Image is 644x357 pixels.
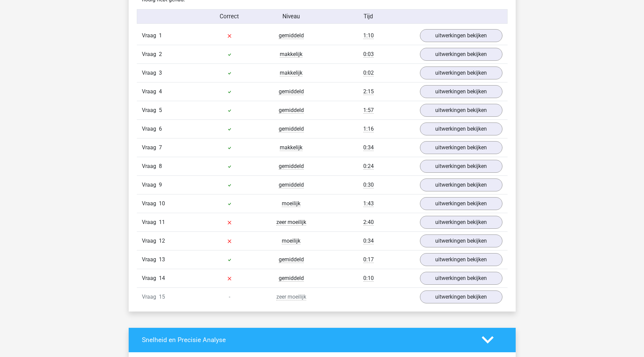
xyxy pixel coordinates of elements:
span: Vraag [142,50,159,58]
span: 1:43 [363,200,374,207]
a: uitwerkingen bekijken [420,85,502,98]
span: 13 [159,256,165,263]
span: 0:02 [363,70,374,76]
span: 0:03 [363,51,374,58]
span: 5 [159,107,162,113]
span: 0:10 [363,275,374,282]
span: Vraag [142,106,159,114]
span: 2:40 [363,219,374,226]
span: 1:57 [363,107,374,114]
h4: Snelheid en Precisie Analyse [142,336,472,344]
span: Vraag [142,144,159,152]
span: Vraag [142,256,159,264]
span: Vraag [142,181,159,189]
a: uitwerkingen bekijken [420,104,502,117]
span: gemiddeld [279,275,304,282]
span: makkelijk [280,144,302,151]
span: 7 [159,144,162,151]
span: 4 [159,88,162,95]
span: gemiddeld [279,182,304,188]
span: moeilijk [282,238,300,244]
a: uitwerkingen bekijken [420,123,502,135]
span: 0:17 [363,256,374,263]
a: uitwerkingen bekijken [420,234,502,247]
span: Vraag [142,218,159,226]
span: zeer moeilijk [276,294,306,300]
a: uitwerkingen bekijken [420,253,502,266]
a: uitwerkingen bekijken [420,272,502,285]
span: 8 [159,163,162,169]
span: Vraag [142,274,159,282]
span: 14 [159,275,165,281]
a: uitwerkingen bekijken [420,48,502,61]
span: 10 [159,200,165,207]
span: 2 [159,51,162,57]
a: uitwerkingen bekijken [420,290,502,303]
span: gemiddeld [279,163,304,170]
span: 11 [159,219,165,225]
a: uitwerkingen bekijken [420,67,502,79]
span: 0:34 [363,238,374,244]
a: uitwerkingen bekijken [420,216,502,229]
span: Vraag [142,32,159,40]
span: 1:16 [363,126,374,132]
span: 2:15 [363,88,374,95]
span: gemiddeld [279,32,304,39]
span: gemiddeld [279,256,304,263]
a: uitwerkingen bekijken [420,29,502,42]
div: Niveau [260,12,322,21]
span: 12 [159,238,165,244]
span: Vraag [142,237,159,245]
a: uitwerkingen bekijken [420,178,502,191]
span: 1 [159,32,162,39]
span: 9 [159,182,162,188]
a: uitwerkingen bekijken [420,141,502,154]
span: makkelijk [280,70,302,76]
span: 15 [159,294,165,300]
a: uitwerkingen bekijken [420,197,502,210]
span: 0:30 [363,182,374,188]
span: Vraag [142,162,159,170]
span: Vraag [142,88,159,96]
a: uitwerkingen bekijken [420,160,502,173]
span: makkelijk [280,51,302,58]
div: - [199,293,260,301]
span: Vraag [142,69,159,77]
span: 1:10 [363,32,374,39]
span: gemiddeld [279,126,304,132]
span: 3 [159,70,162,76]
span: 0:24 [363,163,374,170]
span: gemiddeld [279,107,304,114]
span: 0:34 [363,144,374,151]
span: Vraag [142,200,159,208]
span: Vraag [142,125,159,133]
div: Correct [199,12,260,21]
span: 6 [159,126,162,132]
div: Tijd [322,12,415,21]
span: zeer moeilijk [276,219,306,226]
span: moeilijk [282,200,300,207]
span: gemiddeld [279,88,304,95]
span: Vraag [142,293,159,301]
